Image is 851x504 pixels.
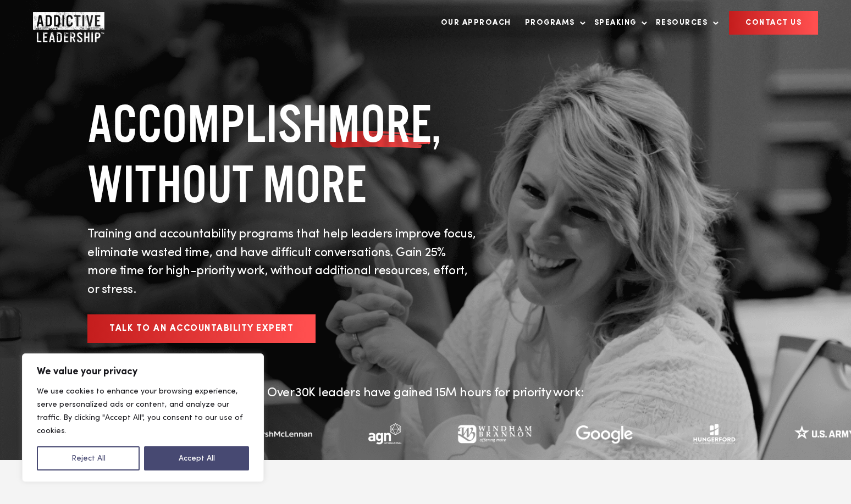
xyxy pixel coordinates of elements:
[328,93,432,154] span: MORE
[435,12,517,34] a: Our Approach
[650,12,719,34] a: Resources
[87,314,316,343] a: Talk to an Accountability Expert
[33,12,99,34] a: Home
[109,324,294,333] span: Talk to an Accountability Expert
[37,446,140,470] button: Reject All
[87,93,478,214] h1: ACCOMPLISH , WITHOUT MORE
[589,12,648,34] a: Speaking
[144,446,249,470] button: Accept All
[87,225,478,299] p: Training and accountability programs that help leaders improve focus, eliminate wasted time, and ...
[37,385,249,437] p: We use cookies to enhance your browsing experience, serve personalized ads or content, and analyz...
[37,365,249,378] p: We value your privacy
[520,12,586,34] a: Programs
[729,11,818,35] a: CONTACT US
[22,353,264,482] div: We value your privacy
